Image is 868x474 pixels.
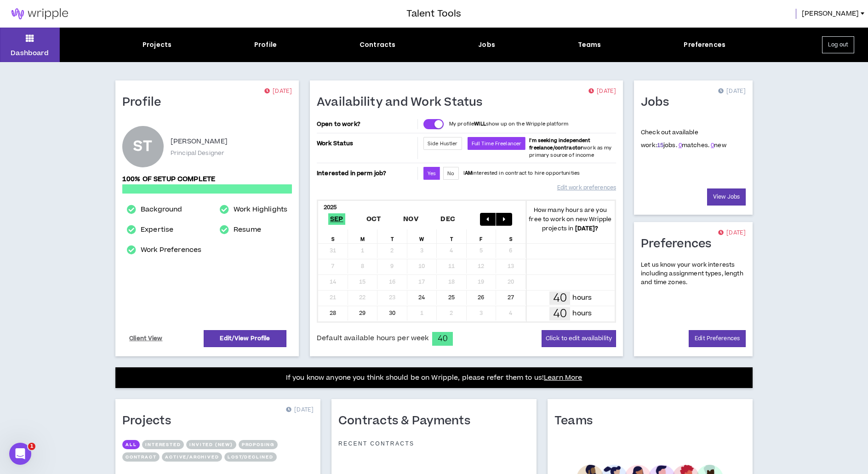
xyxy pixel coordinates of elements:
[317,167,416,180] p: Interested in perm job?
[377,229,407,243] div: T
[171,149,224,157] p: Principal Designer
[365,213,383,225] span: Oct
[317,95,490,110] h1: Availability and Work Status
[822,36,854,53] button: Log out
[141,245,201,256] a: Work Preferences
[142,440,184,449] button: Interested
[133,140,152,154] div: ST
[141,204,182,215] a: Background
[689,330,746,347] a: Edit Preferences
[348,229,378,243] div: M
[406,7,461,21] h3: Talent Tools
[317,333,428,343] span: Default available hours per week
[122,440,140,449] button: All
[122,126,164,167] div: Shedrick T.
[684,40,725,50] div: Preferences
[317,120,416,128] p: Open to work?
[467,229,497,243] div: F
[657,141,677,149] span: jobs.
[204,330,286,347] a: Edit/View Profile
[9,443,31,465] iframe: Intercom live chat
[437,229,467,243] div: T
[588,87,616,96] p: [DATE]
[141,224,173,235] a: Expertise
[122,452,160,462] button: Contract
[328,213,345,225] span: Sep
[286,372,582,383] p: If you know anyone you think should be on Wripple, please refer them to us!
[324,203,337,211] b: 2025
[338,414,477,428] h1: Contracts & Payments
[641,95,676,110] h1: Jobs
[554,414,600,428] h1: Teams
[572,293,592,303] p: hours
[286,405,314,415] p: [DATE]
[234,224,261,235] a: Resume
[401,213,420,225] span: Nov
[239,440,278,449] button: Proposing
[224,452,276,462] button: Lost/Declined
[707,188,746,206] a: View Jobs
[122,174,292,184] p: 100% of setup complete
[128,331,164,347] a: Client View
[122,414,178,428] h1: Projects
[449,120,568,128] p: My profile show up on the Wripple platform
[544,373,582,383] a: Learn More
[360,40,395,50] div: Contracts
[463,170,580,177] p: I interested in contract to hire opportunities
[186,440,236,449] button: Invited (new)
[234,204,287,215] a: Work Highlights
[542,330,616,347] button: Click to edit availability
[575,224,599,233] b: [DATE] ?
[474,120,486,127] strong: WILL
[264,87,292,96] p: [DATE]
[122,95,168,110] h1: Profile
[718,228,746,238] p: [DATE]
[428,170,436,177] span: Yes
[657,141,663,149] a: 15
[529,137,611,159] span: work as my primary source of income
[317,137,416,150] p: Work Status
[711,141,726,149] span: new
[641,128,726,149] p: Check out available work:
[447,170,454,177] span: No
[718,87,746,96] p: [DATE]
[465,170,472,177] strong: AM
[428,140,458,147] span: Side Hustler
[679,141,709,149] span: matches.
[439,213,457,225] span: Dec
[338,440,415,447] p: Recent Contracts
[641,237,719,251] h1: Preferences
[802,9,859,19] span: [PERSON_NAME]
[162,452,222,462] button: Active/Archived
[407,229,437,243] div: W
[572,308,592,319] p: hours
[557,180,616,196] a: Edit work preferences
[641,261,746,287] p: Let us know your work interests including assignment types, length and time zones.
[11,48,49,58] p: Dashboard
[578,40,601,50] div: Teams
[496,229,526,243] div: S
[171,136,228,147] p: [PERSON_NAME]
[254,40,277,50] div: Profile
[529,137,590,151] b: I'm seeking independent freelance/contractor
[318,229,348,243] div: S
[28,443,35,450] span: 1
[526,206,615,233] p: How many hours are you free to work on new Wripple projects in
[679,141,682,149] a: 0
[478,40,495,50] div: Jobs
[711,141,714,149] a: 0
[143,40,171,50] div: Projects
